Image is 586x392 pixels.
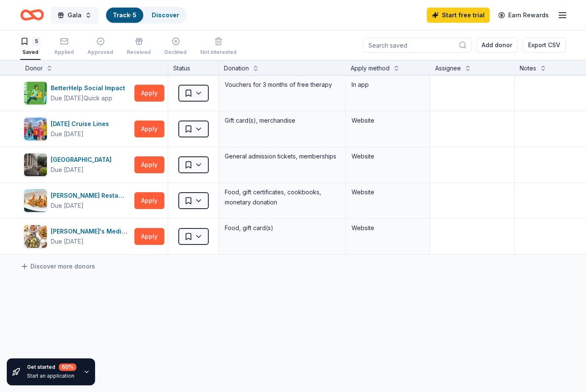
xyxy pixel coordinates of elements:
[352,187,424,197] div: Website
[87,49,113,56] div: Approved
[20,49,41,56] div: Saved
[224,222,340,234] div: Food, gift card(s)
[32,37,41,46] div: 5
[493,8,554,23] a: Earn Rewards
[134,156,164,173] button: Apply
[224,150,340,162] div: General admission tickets, memberships
[224,79,340,91] div: Vouchers for 3 months of free therapy
[352,151,424,161] div: Website
[435,63,461,73] div: Assignee
[427,8,490,23] a: Start free trial
[51,191,131,201] div: [PERSON_NAME] Restaurant Group
[224,115,340,126] div: Gift card(s), merchandise
[25,63,43,73] div: Donor
[27,373,76,379] div: Start an application
[363,38,471,53] input: Search saved
[134,121,164,137] button: Apply
[20,34,41,60] button: 5Saved
[351,63,390,73] div: Apply method
[24,117,131,141] button: Image for Carnival Cruise Lines[DATE] Cruise LinesDue [DATE]
[200,34,237,60] button: Not interested
[24,225,47,248] img: Image for Taziki's Mediterranean Cafe
[24,82,47,105] img: Image for BetterHelp Social Impact
[168,60,219,75] div: Status
[24,153,47,176] img: Image for New Orleans City Park
[54,34,74,60] button: Applied
[134,192,164,209] button: Apply
[27,363,76,371] div: Get started
[352,223,424,233] div: Website
[164,34,187,60] button: Declined
[51,119,112,129] div: [DATE] Cruise Lines
[20,261,95,271] a: Discover more donors
[59,363,76,371] div: 60 %
[24,81,131,105] button: Image for BetterHelp Social ImpactBetterHelp Social ImpactDue [DATE]Quick app
[24,153,131,177] button: Image for New Orleans City Park[GEOGRAPHIC_DATA]Due [DATE]
[105,7,187,24] button: Track· 5Discover
[24,118,47,140] img: Image for Carnival Cruise Lines
[24,189,131,212] button: Image for Ralph Brennan Restaurant Group[PERSON_NAME] Restaurant GroupDue [DATE]
[51,236,84,247] div: Due [DATE]
[134,85,164,102] button: Apply
[51,83,128,93] div: BetterHelp Social Impact
[24,225,131,248] button: Image for Taziki's Mediterranean Cafe[PERSON_NAME]'s Mediterranean CafeDue [DATE]
[51,165,84,175] div: Due [DATE]
[51,129,84,139] div: Due [DATE]
[51,93,84,103] div: Due [DATE]
[520,63,536,73] div: Notes
[84,94,112,102] div: Quick app
[24,189,47,212] img: Image for Ralph Brennan Restaurant Group
[51,7,98,24] button: Gala
[51,155,115,165] div: [GEOGRAPHIC_DATA]
[352,80,424,90] div: In app
[51,201,84,211] div: Due [DATE]
[127,34,151,60] button: Received
[113,11,136,19] a: Track· 5
[134,228,164,245] button: Apply
[20,5,44,25] a: Home
[476,38,518,53] button: Add donor
[152,11,179,19] a: Discover
[224,186,340,208] div: Food, gift certificates, cookbooks, monetary donation
[164,49,187,56] div: Declined
[224,63,249,73] div: Donation
[51,226,131,236] div: [PERSON_NAME]'s Mediterranean Cafe
[54,49,74,56] div: Applied
[352,115,424,126] div: Website
[68,10,82,20] span: Gala
[523,38,566,53] button: Export CSV
[87,34,113,60] button: Approved
[127,49,151,56] div: Received
[200,49,237,56] div: Not interested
